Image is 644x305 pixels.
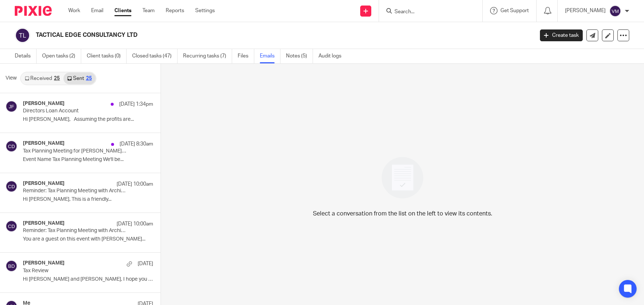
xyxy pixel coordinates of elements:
[23,148,127,154] p: Tax Planning Meeting for [PERSON_NAME] (Archimedia Accounts)
[23,276,153,283] p: Hi [PERSON_NAME] and [PERSON_NAME], I hope you are well. The...
[377,152,428,203] img: image
[23,228,127,234] p: Reminder: Tax Planning Meeting with Archimedia Accounts at 10:00am ([GEOGRAPHIC_DATA]/[GEOGRAPHIC...
[87,49,127,63] a: Client tasks (0)
[63,73,95,84] a: Sent25
[15,6,52,16] img: Pixie
[565,7,606,14] p: [PERSON_NAME]
[114,7,131,14] a: Clients
[166,7,184,14] a: Reports
[6,260,17,272] img: svg%3E
[6,180,17,192] img: svg%3E
[138,260,153,267] p: [DATE]
[54,76,60,81] div: 25
[313,209,492,218] p: Select a conversation from the list on the left to view its contents.
[6,220,17,232] img: svg%3E
[23,268,127,274] p: Tax Review
[23,157,153,163] p: Event Name Tax Planning Meeting We'll be...
[23,116,153,123] p: Hi [PERSON_NAME], Assuming the profits are...
[132,49,178,63] a: Closed tasks (47)
[183,49,232,63] a: Recurring tasks (7)
[318,49,347,63] a: Audit logs
[68,7,80,14] a: Work
[238,49,254,63] a: Files
[142,7,155,14] a: Team
[260,49,280,63] a: Emails
[42,49,81,63] a: Open tasks (2)
[91,7,103,14] a: Email
[609,5,621,17] img: svg%3E
[23,188,127,194] p: Reminder: Tax Planning Meeting with Archimedia Accounts at 10:00am ([GEOGRAPHIC_DATA]/[GEOGRAPHIC...
[117,220,153,228] p: [DATE] 10:00am
[23,260,65,266] h4: [PERSON_NAME]
[15,28,30,43] img: svg%3E
[23,108,127,114] p: Directors Loan Account
[195,7,215,14] a: Settings
[15,49,37,63] a: Details
[36,31,430,39] h2: TACTICAL EDGE CONSULTANCY LTD
[86,76,92,81] div: 25
[23,140,65,147] h4: [PERSON_NAME]
[120,140,153,148] p: [DATE] 8:30am
[286,49,313,63] a: Notes (5)
[23,101,65,107] h4: [PERSON_NAME]
[6,74,17,82] span: View
[23,220,65,227] h4: [PERSON_NAME]
[394,9,460,15] input: Search
[117,180,153,188] p: [DATE] 10:00am
[500,8,529,13] span: Get Support
[23,236,153,242] p: You are a guest on this event with [PERSON_NAME]...
[540,29,583,41] a: Create task
[21,73,63,84] a: Received25
[23,196,153,203] p: Hi [PERSON_NAME], This is a friendly...
[6,140,17,152] img: svg%3E
[6,101,17,112] img: svg%3E
[119,101,153,108] p: [DATE] 1:34pm
[23,180,65,187] h4: [PERSON_NAME]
